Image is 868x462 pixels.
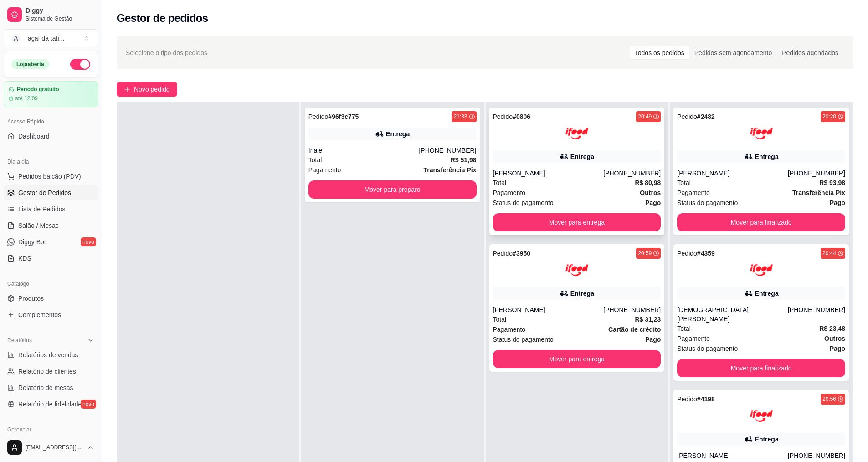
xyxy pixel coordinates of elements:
span: Pedido [677,113,697,120]
strong: # 3950 [513,250,530,257]
strong: # 96f3c775 [328,113,359,120]
div: Acesso Rápido [4,114,98,129]
span: KDS [18,254,31,263]
a: Produtos [4,291,98,306]
button: Select a team [4,29,98,47]
span: Status do pagamento [493,334,554,344]
span: Pedido [677,250,697,257]
button: Novo pedido [117,82,177,97]
span: A [11,34,21,43]
div: [PHONE_NUMBER] [603,169,661,178]
span: Dashboard [18,132,50,141]
button: Mover para entrega [493,350,661,368]
strong: Pago [645,199,661,206]
strong: R$ 31,23 [635,316,661,323]
span: Relatório de clientes [18,367,76,376]
span: Lista de Pedidos [18,205,66,214]
div: [PHONE_NUMBER] [419,146,476,155]
div: 20:59 [638,250,652,257]
div: Gerenciar [4,422,98,437]
a: Diggy Botnovo [4,235,98,249]
img: ifood [750,259,773,282]
span: Relatório de fidelidade [18,400,82,409]
div: [PERSON_NAME] [677,169,788,178]
div: Entrega [386,129,410,139]
a: Dashboard [4,129,98,144]
span: Pedidos balcão (PDV) [18,172,81,181]
button: [EMAIL_ADDRESS][DOMAIN_NAME] [4,436,98,458]
span: Salão / Mesas [18,221,59,230]
span: Total [677,178,691,188]
img: ifood [565,259,588,282]
button: Mover para finalizado [677,213,845,231]
strong: # 2482 [697,113,715,120]
span: Pedido [493,113,513,120]
div: [PHONE_NUMBER] [788,169,845,178]
a: Período gratuitoaté 12/09 [4,81,98,107]
strong: # 4198 [697,395,715,403]
div: 20:56 [822,395,836,403]
button: Pedidos balcão (PDV) [4,169,98,184]
strong: Pago [830,199,845,206]
span: Relatório de mesas [18,383,73,392]
a: KDS [4,251,98,266]
span: Selecione o tipo dos pedidos [126,48,207,58]
span: Diggy [26,7,94,15]
strong: Pago [645,336,661,343]
div: [PHONE_NUMBER] [603,305,661,314]
strong: Cartão de crédito [608,326,661,333]
span: plus [124,86,130,92]
span: Pedido [677,395,697,403]
div: Dia a dia [4,154,98,169]
div: [PERSON_NAME] [493,305,604,314]
span: Total [493,178,507,188]
span: Gestor de Pedidos [18,188,71,197]
h2: Gestor de pedidos [117,11,208,26]
span: Relatórios de vendas [18,350,78,359]
span: Diggy Bot [18,237,46,246]
div: [DEMOGRAPHIC_DATA][PERSON_NAME] [677,305,788,323]
span: Relatórios [7,337,32,344]
div: Pedidos agendados [777,46,843,59]
strong: R$ 93,98 [819,179,845,186]
div: Entrega [755,152,779,161]
strong: R$ 80,98 [635,179,661,186]
span: Status do pagamento [677,198,738,208]
span: [EMAIL_ADDRESS][DOMAIN_NAME] [26,444,83,451]
strong: R$ 51,98 [451,156,477,164]
strong: # 0806 [513,113,530,120]
span: Complementos [18,310,61,319]
a: Lista de Pedidos [4,202,98,216]
button: Alterar Status [70,59,90,70]
a: Relatório de clientes [4,364,98,379]
span: Total [308,155,322,165]
div: [PHONE_NUMBER] [788,305,845,323]
div: 20:20 [822,113,836,120]
button: Mover para preparo [308,180,477,199]
span: Produtos [18,294,44,303]
span: Pagamento [677,188,710,198]
strong: R$ 23,48 [819,325,845,332]
div: Entrega [755,435,779,444]
span: Pagamento [308,165,341,175]
span: Total [493,314,507,324]
a: Relatório de mesas [4,380,98,395]
span: Total [677,323,691,334]
img: ifood [750,405,773,427]
div: Todos os pedidos [630,46,689,59]
a: Complementos [4,308,98,322]
button: Mover para finalizado [677,359,845,377]
div: Loja aberta [11,59,49,69]
div: Entrega [755,289,779,298]
strong: Transferência Pix [424,166,477,174]
a: DiggySistema de Gestão [4,4,98,26]
a: Relatórios de vendas [4,348,98,362]
span: Sistema de Gestão [26,15,94,22]
span: Pedido [308,113,329,120]
img: ifood [565,122,588,145]
strong: Outros [824,335,845,342]
div: 21:33 [453,113,467,120]
a: Salão / Mesas [4,218,98,233]
span: Pagamento [677,334,710,344]
div: [PERSON_NAME] [677,451,788,460]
